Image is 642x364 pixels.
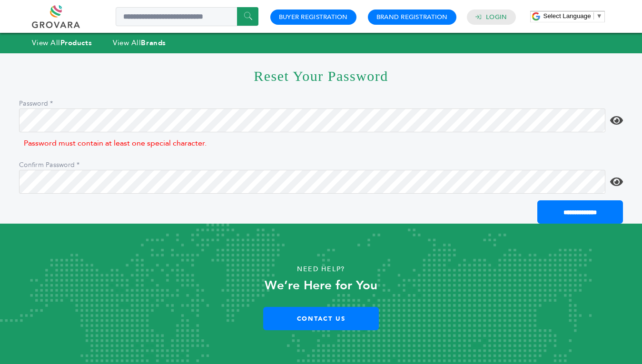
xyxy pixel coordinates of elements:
[32,38,92,48] a: View AllProducts
[19,160,86,170] label: Confirm Password
[596,12,602,20] span: ▼
[279,13,348,21] a: Buyer Registration
[32,262,610,276] p: Need Help?
[19,99,86,108] label: Password
[543,12,602,20] a: Select Language​
[60,38,92,48] strong: Products
[263,307,379,330] a: Contact Us
[141,38,166,48] strong: Brands
[543,12,591,20] span: Select Language
[265,277,377,294] strong: We’re Here for You
[113,38,166,48] a: View AllBrands
[486,13,507,21] a: Login
[376,13,448,21] a: Brand Registration
[116,7,258,26] input: Search a product or brand...
[19,135,623,153] div: Password must contain at least one special character.
[19,53,623,98] h1: Reset Your Password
